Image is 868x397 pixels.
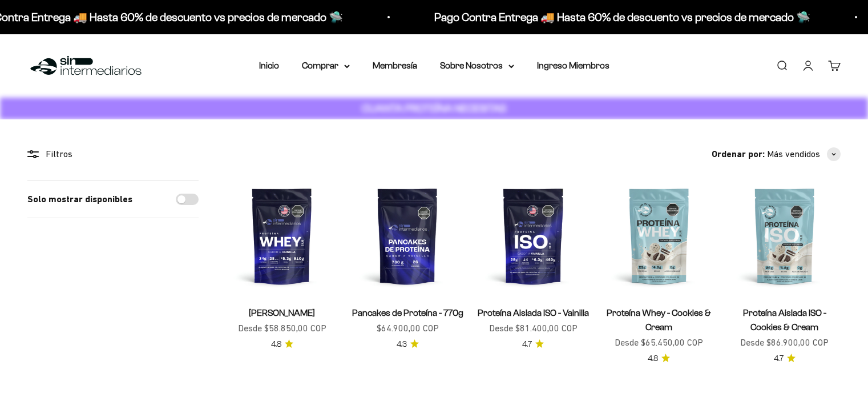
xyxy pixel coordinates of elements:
[767,147,841,162] button: Más vendidos
[489,321,578,336] sale-price: Desde $81.400,00 COP
[478,308,589,318] a: Proteína Aislada ISO - Vainilla
[397,338,419,351] a: 4.34.3 de 5.0 estrellas
[648,352,670,365] a: 4.84.8 de 5.0 estrellas
[537,61,609,70] a: Ingreso Miembros
[249,308,315,318] a: [PERSON_NAME]
[712,147,765,162] span: Ordenar por:
[271,338,293,351] a: 4.84.8 de 5.0 estrellas
[522,338,544,351] a: 4.74.7 de 5.0 estrellas
[774,352,796,365] a: 4.74.7 de 5.0 estrellas
[302,58,350,73] summary: Comprar
[27,147,199,162] div: Filtros
[740,335,829,350] sale-price: Desde $86.900,00 COP
[259,61,279,70] a: Inicio
[362,102,506,114] strong: CUANTA PROTEÍNA NECESITAS
[238,321,326,336] sale-price: Desde $58.850,00 COP
[397,338,407,351] span: 4.3
[377,321,439,336] sale-price: $64.900,00 COP
[373,61,417,70] a: Membresía
[522,338,532,351] span: 4.7
[767,147,820,162] span: Más vendidos
[615,335,703,350] sale-price: Desde $65.450,00 COP
[434,8,810,26] p: Pago Contra Entrega 🚚 Hasta 60% de descuento vs precios de mercado 🛸
[648,352,658,365] span: 4.8
[271,338,281,351] span: 4.8
[774,352,784,365] span: 4.7
[440,58,514,73] summary: Sobre Nosotros
[27,192,132,207] label: Solo mostrar disponibles
[607,308,711,332] a: Proteína Whey - Cookies & Cream
[352,308,463,318] a: Pancakes de Proteína - 770g
[743,308,826,332] a: Proteína Aislada ISO - Cookies & Cream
